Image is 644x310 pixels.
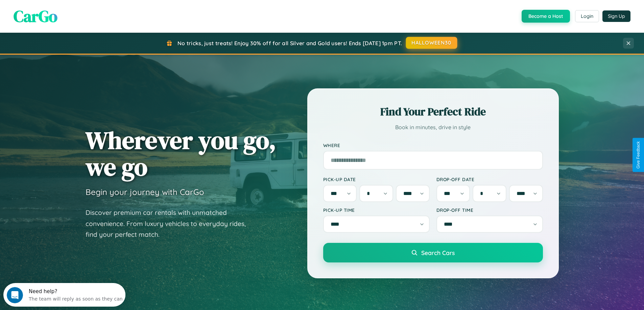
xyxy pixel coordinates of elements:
[323,142,543,148] label: Where
[7,287,23,303] iframe: Intercom live chat
[3,3,126,21] div: Open Intercom Messenger
[86,207,255,240] p: Discover premium car rentals with unmatched convenience. From luxury vehicles to everyday rides, ...
[25,11,119,18] div: The team will reply as soon as they can
[436,176,543,182] label: Drop-off Date
[177,40,402,47] span: No tricks, just treats! Enjoy 30% off for all Silver and Gold users! Ends [DATE] 1pm PT.
[25,6,119,11] div: Need help?
[86,187,204,197] h3: Begin your journey with CarGo
[636,141,641,169] div: Give Feedback
[436,207,543,213] label: Drop-off Time
[86,127,276,180] h1: Wherever you go, we go
[575,10,599,22] button: Login
[406,37,457,49] button: HALLOWEEN30
[323,104,543,119] h2: Find Your Perfect Ride
[323,176,430,182] label: Pick-up Date
[323,243,543,262] button: Search Cars
[323,207,430,213] label: Pick-up Time
[522,10,570,23] button: Become a Host
[602,10,630,22] button: Sign Up
[3,283,125,307] iframe: Intercom live chat discovery launcher
[421,249,455,256] span: Search Cars
[323,122,543,132] p: Book in minutes, drive in style
[14,5,57,27] span: CarGo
